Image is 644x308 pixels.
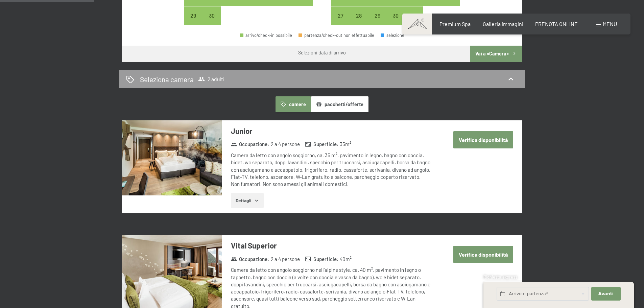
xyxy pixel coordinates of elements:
[340,141,351,148] span: 35 m²
[198,76,224,82] span: 2 adulti
[331,6,350,25] div: Mon Oct 27 2025
[483,21,523,27] a: Galleria immagini
[231,141,269,148] strong: Occupazione :
[332,13,349,30] div: 27
[298,49,346,56] div: Selezioni data di arrivo
[311,96,368,112] button: pacchetti/offerte
[202,6,221,25] div: arrivo/check-in possibile
[240,33,292,38] div: arrivo/check-in possibile
[386,6,405,25] div: arrivo/check-in possibile
[439,21,471,27] a: Premium Spa
[350,6,368,25] div: arrivo/check-in possibile
[369,13,386,30] div: 29
[350,6,368,25] div: Tue Oct 28 2025
[368,6,386,25] div: Wed Oct 29 2025
[202,6,221,25] div: Tue Sep 30 2025
[470,46,522,62] button: Vai a «Camera»
[231,152,432,188] div: Camera da letto con angolo soggiorno, ca. 35 m², pavimento in legno, bagno con doccia, bidet, wc ...
[535,21,578,27] a: PRENOTA ONLINE
[405,6,423,25] div: arrivo/check-in possibile
[271,141,300,148] span: 2 a 4 persone
[405,6,423,25] div: Fri Oct 31 2025
[340,256,352,263] span: 40 m²
[231,126,432,136] h3: Junior
[603,21,617,27] span: Menu
[231,256,269,263] strong: Occupazione :
[122,120,222,195] img: mss_renderimg.php
[368,6,386,25] div: arrivo/check-in possibile
[305,141,338,148] strong: Superficie :
[271,256,300,263] span: 2 a 4 persone
[184,6,202,25] div: arrivo/check-in possibile
[591,287,620,301] button: Avanti
[184,6,202,25] div: Mon Sep 29 2025
[453,131,513,148] button: Verifica disponibilità
[387,13,404,30] div: 30
[203,13,220,30] div: 30
[231,240,432,251] h3: Vital Superior
[381,33,404,38] div: selezione
[453,246,513,263] button: Verifica disponibilità
[386,6,405,25] div: Thu Oct 30 2025
[598,291,614,297] span: Avanti
[299,33,374,38] div: partenza/check-out non effettuabile
[276,96,311,112] button: camere
[185,13,202,30] div: 29
[351,13,367,30] div: 28
[140,74,194,84] h2: Seleziona camera
[405,13,422,30] div: 31
[483,274,517,280] span: Richiesta express
[305,256,338,263] strong: Superficie :
[231,193,264,208] button: Dettagli
[331,6,350,25] div: arrivo/check-in possibile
